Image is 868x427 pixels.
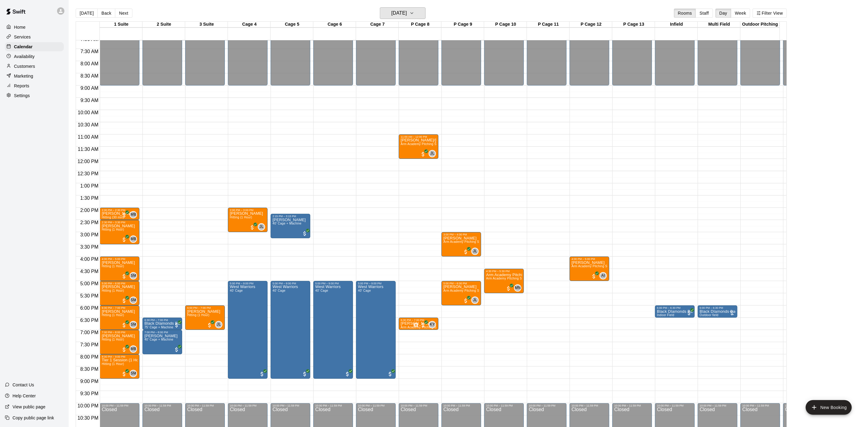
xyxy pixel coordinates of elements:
div: Infield [655,22,698,27]
div: 10:00 PM – 11:59 PM [315,404,351,407]
div: 5:00 PM – 9:00 PM [315,282,351,285]
span: SM [131,273,136,279]
span: All customers have paid [420,151,426,157]
div: 2:30 PM – 3:30 PM: Hitting (1 Hour) [100,220,139,244]
span: Hitting (1 Hour) [102,265,124,268]
div: 5:00 PM – 9:00 PM [230,282,266,285]
button: Next [115,9,132,18]
div: P Cage 9 [441,22,484,27]
div: P Cage 13 [612,22,655,27]
div: Johnnie Larossa [471,248,479,255]
div: 6:30 PM – 7:00 PM [144,319,180,322]
span: 7:00 PM [79,330,100,335]
span: Andrew Imperatore [602,272,607,279]
div: 10:00 PM – 11:59 PM [358,404,394,407]
div: 7:00 PM – 8:00 PM [144,331,180,334]
span: Johnnie Larossa [474,248,479,255]
div: 6:30 PM – 7:00 PM: Arm Academy Pitching Session 30 min - Pitching [399,318,438,330]
div: Steve Malvagna [130,297,137,304]
span: SM [131,322,136,328]
div: Outdoor Pitching 1 [740,22,783,27]
div: 2:00 PM – 2:30 PM [102,209,138,212]
div: 10:00 PM – 11:59 PM [571,404,607,407]
span: MN [515,285,521,291]
span: AI [601,273,605,279]
div: 6:00 PM – 6:30 PM [657,306,693,309]
p: Services [14,34,31,40]
div: Services [5,32,64,42]
button: [DATE] [380,7,426,19]
a: Settings [5,91,64,100]
span: Hitting (1 Hour) [230,216,252,219]
span: 40' Cage [230,289,243,292]
span: All customers have paid [121,212,127,218]
span: 40' Cage [358,289,371,292]
span: 8:30 AM [79,73,100,78]
span: All customers have paid [463,249,469,255]
div: 10:00 PM – 11:59 PM [272,404,308,407]
button: Day [715,9,731,18]
div: 5:00 PM – 9:00 PM [358,282,394,285]
div: Cage 5 [271,22,313,27]
span: All customers have paid [249,224,255,231]
div: 5:00 PM – 9:00 PM: West Warriors [271,281,310,379]
div: 10:00 PM – 11:59 PM [443,404,479,407]
span: All customers have paid [387,371,393,377]
div: 10:00 PM – 11:59 PM [230,404,266,407]
div: Steve Malvagna [130,370,137,377]
span: 9:00 AM [79,86,100,91]
span: 2:30 PM [79,220,100,225]
div: P Cage 11 [527,22,570,27]
span: 10:00 PM [76,403,100,408]
p: Availability [14,53,35,60]
span: All customers have paid [259,371,265,377]
p: Help Center [13,393,36,399]
span: Arm Academy Pitching Session 1 Hour - Pitching [401,142,471,146]
div: 11:00 AM – 12:00 PM: Arm Academy Pitching Session 1 Hour - Pitching [399,134,438,159]
span: 40’ Cage + Machine [144,338,173,341]
button: Filter View [753,9,787,18]
span: 9:00 PM [79,379,100,384]
span: Steve Malvagna [132,370,137,377]
div: 4:00 PM – 5:00 PM [571,257,607,261]
span: All customers have paid [463,298,469,304]
span: MB [131,212,136,218]
span: 8:00 PM [79,354,100,359]
div: Cage 4 [228,22,271,27]
div: Max Nielsen [514,284,521,292]
span: Indoor Field [657,313,674,317]
a: Marketing [5,71,64,81]
div: 3:00 PM – 4:00 PM [443,233,479,236]
div: P Cage 12 [570,22,612,27]
span: MB [131,346,136,352]
div: 10:00 PM – 11:59 PM [614,404,650,407]
div: P Cage 10 [484,22,527,27]
span: 12:30 PM [76,171,100,176]
span: 40' Cage [315,289,328,292]
a: Reports [5,81,64,90]
p: Marketing [14,73,33,79]
span: All customers have paid [121,237,127,243]
p: Reports [14,83,29,89]
div: 2:00 PM – 2:30 PM: Hitting (30 min) [100,208,139,220]
div: 10:00 PM – 11:59 PM [401,404,437,407]
span: 6:00 PM [79,305,100,311]
span: 10:00 AM [76,110,100,115]
span: Hitting (30 min) [102,216,124,219]
span: Max Nielsen [517,284,521,292]
span: 4:30 PM [79,269,100,274]
div: 5:00 PM – 6:00 PM: Arm Academy Pitching Session 1 Hour - Pitching [441,281,481,305]
div: 10:00 PM – 11:59 PM [102,404,138,407]
div: 10:00 PM – 11:59 PM [742,404,778,407]
span: 9:30 PM [79,391,100,396]
span: Hitting (1 Hour) [187,313,209,317]
span: Steve Malvagna [132,321,137,328]
div: Home [5,23,64,32]
div: 1 Suite [100,22,142,27]
div: Johnnie Larossa [258,223,265,231]
span: JL [473,248,477,254]
span: All customers have paid [302,371,308,377]
a: Availability [5,52,64,61]
span: 11:00 AM [76,134,100,140]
